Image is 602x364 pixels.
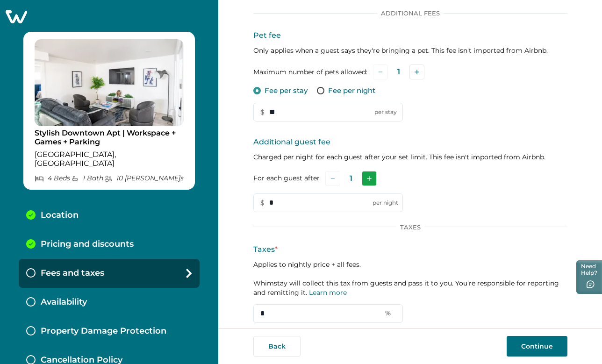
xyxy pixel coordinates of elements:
p: [GEOGRAPHIC_DATA], [GEOGRAPHIC_DATA] [35,150,184,168]
p: 1 Bath [71,174,103,182]
img: propertyImage_Stylish Downtown Apt | Workspace + Games + Parking [35,39,184,126]
p: 1 [397,67,400,77]
p: 10 [PERSON_NAME] s [104,174,184,182]
a: Learn more [309,288,347,297]
p: Applies to nightly price + all fees. Whimstay will collect this tax from guests and pass it to yo... [253,260,567,297]
p: Location [41,210,79,221]
label: Maximum number of pets allowed: [253,67,367,77]
button: Continue [507,336,567,357]
p: Fees and taxes [41,268,104,278]
p: Charged per night for each guest after your set limit. This fee isn't imported from Airbnb. [253,152,567,162]
button: Add [409,64,424,79]
p: 1 [350,174,352,183]
p: Taxes [396,223,424,231]
label: For each guest after [253,173,320,183]
button: Back [253,336,301,357]
p: Fee per stay [265,86,308,95]
p: Stylish Downtown Apt | Workspace + Games + Parking [35,128,184,147]
button: Add [362,171,377,186]
p: 4 Bed s [35,174,70,182]
p: Pet fee [253,30,567,41]
p: Additional Fees [377,9,444,17]
p: Pricing and discounts [41,239,134,250]
button: Subtract [373,64,388,79]
p: Taxes [253,244,567,255]
p: Only applies when a guest says they're bringing a pet. This fee isn't imported from Airbnb. [253,46,567,55]
button: Subtract [325,171,340,186]
p: Property Damage Protection [41,326,166,336]
p: Fee per night [328,86,375,95]
p: Additional guest fee [253,136,567,148]
p: Availability [41,297,87,307]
